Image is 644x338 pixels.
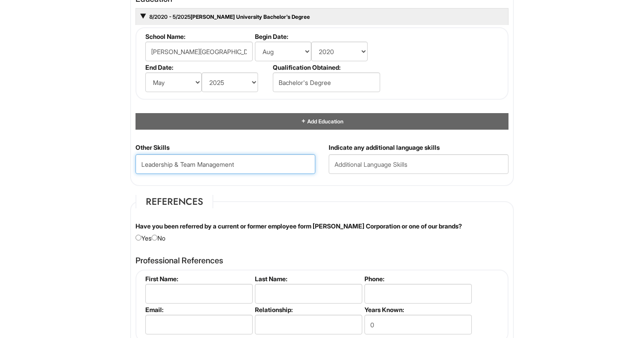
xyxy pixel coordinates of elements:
label: School Name: [145,33,251,40]
legend: References [136,195,213,208]
label: Qualification Obtained: [273,63,379,71]
label: Email: [145,306,251,313]
span: 8/2020 - 5/2025 [148,13,191,20]
input: Additional Language Skills [329,154,508,174]
label: Phone: [364,275,470,283]
input: Other Skills [136,154,315,174]
label: Last Name: [255,275,361,283]
label: End Date: [145,63,269,71]
label: Other Skills [136,143,169,152]
label: Relationship: [255,306,361,313]
div: Yes No [129,222,515,243]
h4: Professional References [136,256,508,265]
a: Add Education [301,118,343,125]
label: Begin Date: [255,33,379,40]
span: Add Education [306,118,343,125]
label: Years Known: [364,306,470,313]
label: Indicate any additional language skills [329,143,440,152]
label: First Name: [145,275,251,283]
a: 8/2020 - 5/2025[PERSON_NAME] University Bachelor's Degree [148,13,310,20]
label: Have you been referred by a current or former employee form [PERSON_NAME] Corporation or one of o... [136,222,462,231]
